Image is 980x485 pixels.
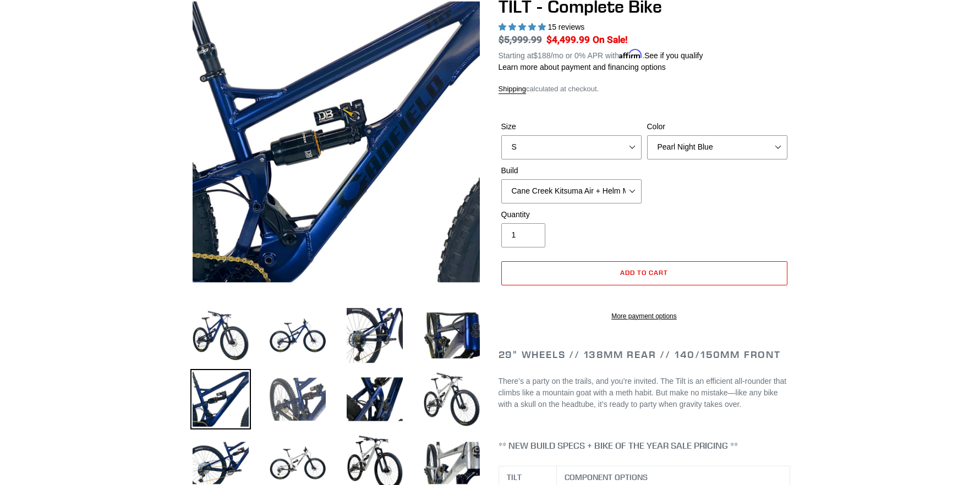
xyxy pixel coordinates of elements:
[499,47,703,62] p: Starting at /mo or 0% APR with .
[499,85,527,94] a: Shipping
[499,63,666,71] a: Learn more about payment and financing options
[344,305,405,366] img: Load image into Gallery viewer, TILT - Complete Bike
[501,121,642,133] label: Size
[620,268,668,277] span: Add to cart
[499,349,790,361] h2: 29" Wheels // 138mm Rear // 140/150mm Front
[546,34,590,45] span: $4,499.99
[593,32,628,47] span: On Sale!
[647,121,787,133] label: Color
[267,369,328,429] img: Load image into Gallery viewer, TILT - Complete Bike
[421,369,482,429] img: Load image into Gallery viewer, TILT - Complete Bike
[533,51,550,60] span: $188
[548,23,584,31] span: 15 reviews
[499,376,790,410] p: There’s a party on the trails, and you’re invited. The Tilt is an efficient all-rounder that clim...
[499,23,548,31] span: 5.00 stars
[344,369,405,429] img: Load image into Gallery viewer, TILT - Complete Bike
[190,369,251,429] img: Load image into Gallery viewer, TILT - Complete Bike
[501,311,787,321] a: More payment options
[267,305,328,366] img: Load image into Gallery viewer, TILT - Complete Bike
[499,34,542,45] s: $5,999.99
[499,84,790,95] div: calculated at checkout.
[619,49,642,59] span: Affirm
[421,305,482,366] img: Load image into Gallery viewer, TILT - Complete Bike
[644,51,703,60] a: See if you qualify - Learn more about Affirm Financing (opens in modal)
[501,209,642,221] label: Quantity
[190,305,251,366] img: Load image into Gallery viewer, TILT - Complete Bike
[501,165,642,177] label: Build
[501,261,787,285] button: Add to cart
[499,440,790,451] h4: ** NEW BUILD SPECS + BIKE OF THE YEAR SALE PRICING **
